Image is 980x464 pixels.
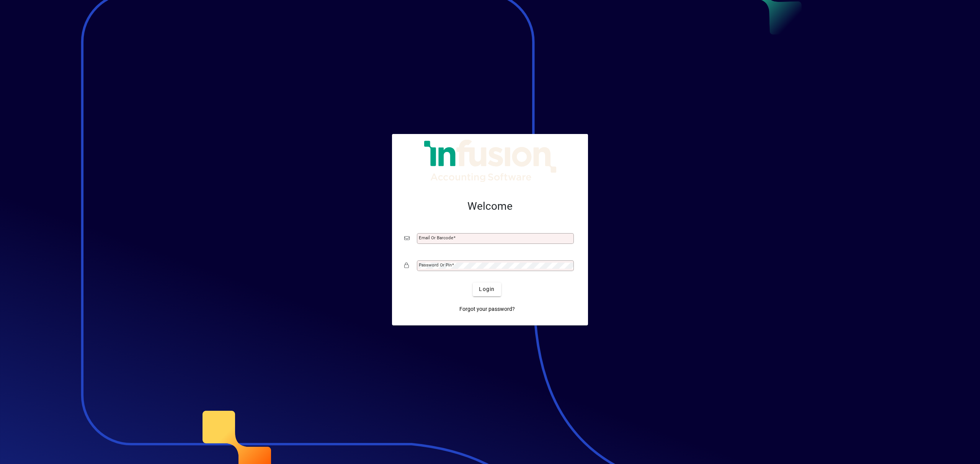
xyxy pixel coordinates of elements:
button: Login [473,283,501,296]
a: Forgot your password? [456,302,518,316]
mat-label: Email or Barcode [419,235,453,240]
span: Forgot your password? [459,305,515,313]
h2: Welcome [404,200,576,213]
span: Login [479,285,495,293]
mat-label: Password or Pin [419,262,452,268]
